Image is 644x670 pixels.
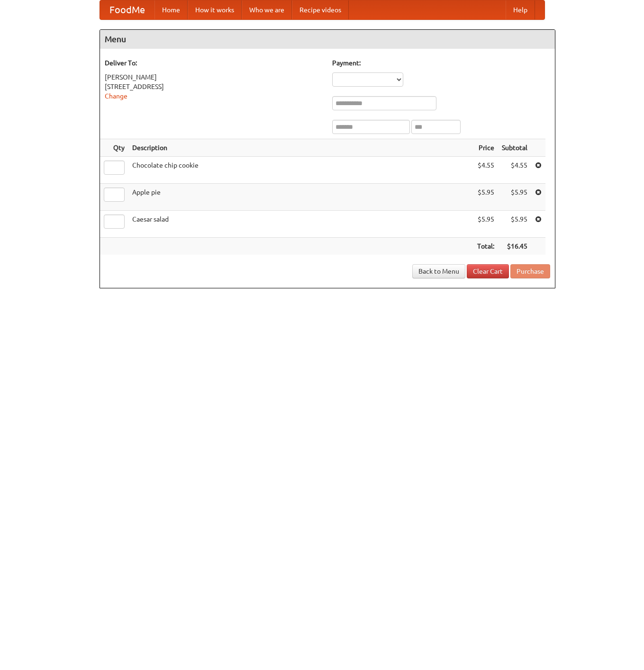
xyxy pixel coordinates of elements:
[105,72,323,82] div: [PERSON_NAME]
[100,30,555,49] h4: Menu
[498,238,531,255] th: $16.45
[467,264,509,278] a: Clear Cart
[128,139,473,157] th: Description
[154,0,188,19] a: Home
[473,184,498,211] td: $5.95
[506,0,535,19] a: Help
[498,139,531,157] th: Subtotal
[473,157,498,184] td: $4.55
[412,264,465,278] a: Back to Menu
[510,264,550,278] button: Purchase
[292,0,349,19] a: Recipe videos
[100,0,154,19] a: FoodMe
[498,211,531,238] td: $5.95
[105,58,323,68] h5: Deliver To:
[498,184,531,211] td: $5.95
[128,184,473,211] td: Apple pie
[100,139,128,157] th: Qty
[105,82,323,91] div: [STREET_ADDRESS]
[188,0,242,19] a: How it works
[105,92,127,100] a: Change
[498,157,531,184] td: $4.55
[242,0,292,19] a: Who we are
[473,238,498,255] th: Total:
[332,58,550,68] h5: Payment:
[473,211,498,238] td: $5.95
[128,157,473,184] td: Chocolate chip cookie
[128,211,473,238] td: Caesar salad
[473,139,498,157] th: Price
